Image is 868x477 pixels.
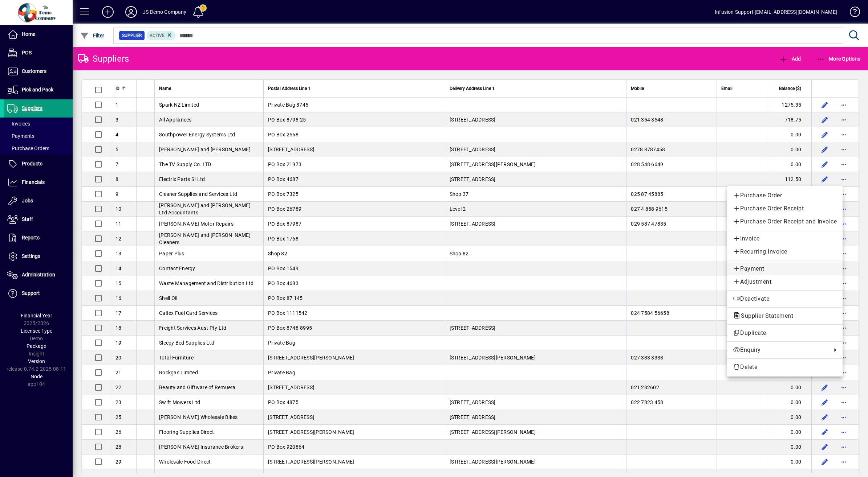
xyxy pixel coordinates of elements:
[733,204,837,213] span: Purchase Order Receipt
[733,295,837,303] span: Deactivate
[733,217,837,226] span: Purchase Order Receipt and Invoice
[733,191,837,200] span: Purchase Order
[733,264,837,273] span: Payment
[733,312,797,319] span: Supplier Statement
[733,329,837,337] span: Duplicate
[733,247,837,256] span: Recurring Invoice
[727,292,843,305] button: Deactivate supplier
[733,346,828,354] span: Enquiry
[733,234,837,243] span: Invoice
[733,277,837,286] span: Adjustment
[733,363,837,371] span: Delete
